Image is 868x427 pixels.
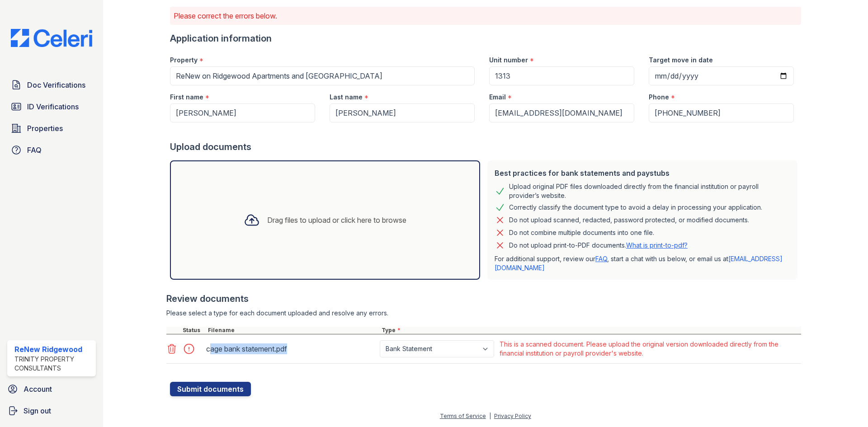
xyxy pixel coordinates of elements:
p: For additional support, review our , start a chat with us below, or email us at [495,254,790,272]
label: Unit number [489,56,528,65]
label: Last name [330,93,363,102]
p: Please correct the errors below. [174,10,797,21]
div: Application information [170,32,801,45]
a: Sign out [4,402,99,420]
a: FAQ [595,255,607,263]
div: Do not combine multiple documents into one file. [509,227,654,238]
label: Email [489,93,506,102]
div: Correctly classify the document type to avoid a delay in processing your application. [509,202,762,213]
a: ID Verifications [7,98,96,116]
div: Upload original PDF files downloaded directly from the financial institution or payroll provider’... [509,182,790,200]
p: Do not upload print-to-PDF documents. [509,241,688,250]
div: Drag files to upload or click here to browse [267,215,406,225]
img: CE_Logo_Blue-a8612792a0a2168367f1c8372b55b34899dd931a85d93a1a3d3e32e68fde9ad4.png [4,29,99,47]
label: Target move in date [649,56,713,65]
span: FAQ [27,145,42,155]
div: Status [181,327,206,334]
div: Upload documents [170,141,801,153]
span: Properties [27,123,63,134]
label: Phone [649,93,669,102]
div: Do not upload scanned, redacted, password protected, or modified documents. [509,215,749,225]
label: First name [170,93,203,102]
div: Best practices for bank statements and paystubs [495,168,790,178]
a: Properties [7,119,96,137]
div: | [489,413,491,419]
div: Filename [206,327,380,334]
span: Account [24,384,52,394]
div: Trinity Property Consultants [14,355,92,373]
a: Account [4,380,99,398]
button: Submit documents [170,382,251,396]
a: Privacy Policy [494,413,531,419]
div: Review documents [166,292,801,305]
div: ReNew Ridgewood [14,344,92,355]
a: What is print-to-pdf? [626,241,688,249]
label: Property [170,56,198,65]
a: Doc Verifications [7,76,96,94]
div: Type [380,327,801,334]
div: cage bank statement.pdf [206,342,376,356]
span: Doc Verifications [27,80,85,90]
div: Please select a type for each document uploaded and resolve any errors. [166,309,801,318]
span: ID Verifications [27,101,79,112]
a: FAQ [7,141,96,159]
div: This is a scanned document. Please upload the original version downloaded directly from the finan... [500,340,799,358]
span: Sign out [24,405,51,416]
a: Terms of Service [440,413,486,419]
